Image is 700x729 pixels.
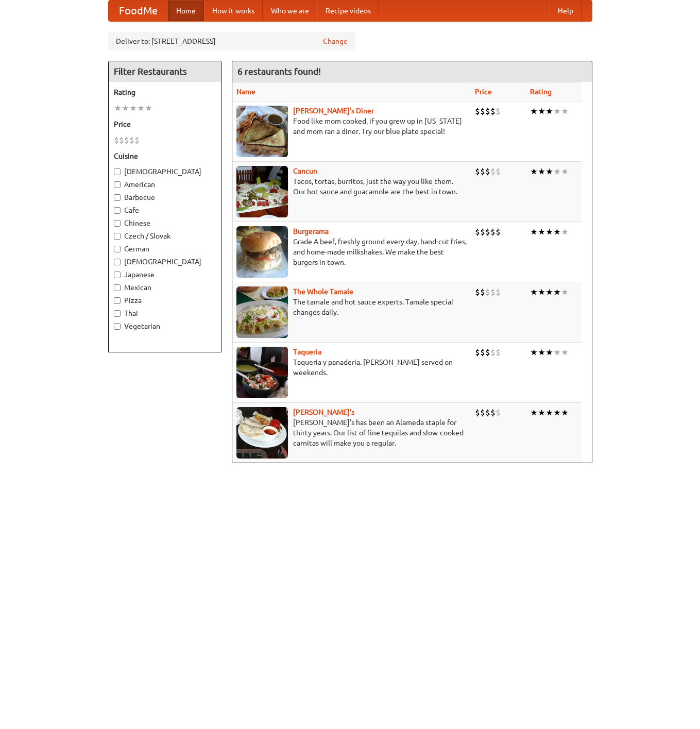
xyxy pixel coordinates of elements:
[114,297,121,304] input: Pizza
[114,218,216,228] label: Chinese
[475,106,480,117] li: $
[114,87,216,97] h5: Rating
[475,88,492,96] a: Price
[485,347,490,358] li: $
[530,88,552,96] a: Rating
[545,226,553,238] li: ★
[496,166,501,177] li: $
[114,220,121,227] input: Chinese
[553,407,561,418] li: ★
[538,106,545,117] li: ★
[109,61,221,82] h4: Filter Restaurants
[119,134,124,146] li: $
[545,407,553,418] li: ★
[485,106,490,117] li: $
[145,103,152,114] li: ★
[114,308,216,318] label: Thai
[480,286,485,298] li: $
[561,407,569,418] li: ★
[496,347,501,358] li: $
[114,272,121,278] input: Japanese
[323,36,348,46] a: Change
[114,269,216,280] label: Japanese
[561,106,569,117] li: ★
[561,166,569,177] li: ★
[530,226,538,238] li: ★
[114,194,121,201] input: Barbecue
[496,407,501,418] li: $
[236,226,288,278] img: burgerama.jpg
[545,106,553,117] li: ★
[114,119,216,129] h5: Price
[475,226,480,238] li: $
[538,347,545,358] li: ★
[317,1,379,21] a: Recipe videos
[236,166,288,217] img: cancun.jpg
[485,166,490,177] li: $
[530,286,538,298] li: ★
[134,134,140,146] li: $
[545,166,553,177] li: ★
[236,176,467,197] p: Tacos, tortas, burritos, just the way you like them. Our hot sauce and guacamole are the best in ...
[114,151,216,161] h5: Cuisine
[114,321,216,331] label: Vegetarian
[485,226,490,238] li: $
[108,32,355,50] div: Deliver to: [STREET_ADDRESS]
[538,286,545,298] li: ★
[293,408,354,416] a: [PERSON_NAME]'s
[490,106,496,117] li: $
[485,407,490,418] li: $
[553,106,561,117] li: ★
[137,103,145,114] li: ★
[480,226,485,238] li: $
[114,257,216,267] label: [DEMOGRAPHIC_DATA]
[485,286,490,298] li: $
[204,1,263,21] a: How it works
[496,106,501,117] li: $
[129,103,137,114] li: ★
[114,244,216,254] label: German
[561,226,569,238] li: ★
[237,66,321,76] ng-pluralize: 6 restaurants found!
[114,207,121,214] input: Cafe
[236,357,467,378] p: Taqueria y panaderia. [PERSON_NAME] served on weekends.
[114,282,216,293] label: Mexican
[236,286,288,338] img: wholetamale.jpg
[293,167,317,175] a: Cancun
[530,407,538,418] li: ★
[490,286,496,298] li: $
[496,286,501,298] li: $
[553,347,561,358] li: ★
[293,287,353,296] b: The Whole Tamale
[168,1,204,21] a: Home
[293,348,321,356] a: Taqueria
[124,134,129,146] li: $
[490,226,496,238] li: $
[114,231,216,241] label: Czech / Slovak
[490,347,496,358] li: $
[553,286,561,298] li: ★
[114,205,216,215] label: Cafe
[490,407,496,418] li: $
[490,166,496,177] li: $
[545,347,553,358] li: ★
[114,246,121,252] input: German
[293,107,374,115] a: [PERSON_NAME]'s Diner
[475,347,480,358] li: $
[561,347,569,358] li: ★
[122,103,129,114] li: ★
[475,286,480,298] li: $
[293,227,329,235] a: Burgerama
[236,347,288,398] img: taqueria.jpg
[480,407,485,418] li: $
[114,295,216,306] label: Pizza
[236,106,288,157] img: sallys.jpg
[114,323,121,330] input: Vegetarian
[114,166,216,177] label: [DEMOGRAPHIC_DATA]
[530,166,538,177] li: ★
[553,166,561,177] li: ★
